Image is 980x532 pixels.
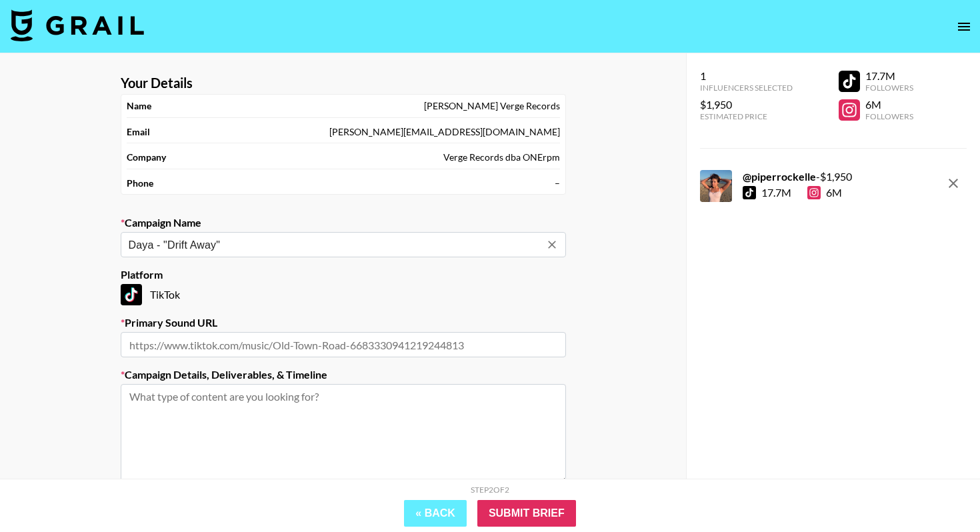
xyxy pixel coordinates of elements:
label: Platform [121,268,566,281]
div: – [555,177,560,189]
div: Followers [865,83,913,93]
strong: Name [127,100,151,112]
div: 6M [807,186,842,199]
div: 6M [865,98,913,111]
button: Clear [543,235,561,254]
div: Estimated Price [700,111,793,121]
input: Submit Brief [477,500,576,527]
strong: Email [127,126,150,138]
input: Old Town Road - Lil Nas X + Billy Ray Cyrus [129,237,540,253]
strong: @ piperrockelle [743,170,816,183]
button: remove [940,170,967,197]
label: Campaign Name [121,216,566,229]
div: Followers [865,111,913,121]
input: https://www.tiktok.com/music/Old-Town-Road-6683330941219244813 [121,332,566,357]
iframe: Drift Widget Chat Controller [913,465,964,516]
img: TikTok [121,284,142,305]
div: Step 2 of 2 [471,485,509,495]
label: Primary Sound URL [121,316,566,329]
div: $1,950 [700,98,793,111]
div: Verge Records dba ONErpm [443,151,560,163]
label: Campaign Details, Deliverables, & Timeline [121,368,566,381]
div: [PERSON_NAME][EMAIL_ADDRESS][DOMAIN_NAME] [329,126,560,138]
button: open drawer [951,13,977,40]
div: - $ 1,950 [743,170,852,183]
strong: Your Details [121,75,193,91]
div: TikTok [121,284,566,305]
div: 1 [700,69,793,83]
div: Influencers Selected [700,83,793,93]
img: Grail Talent [11,9,144,41]
button: « Back [404,500,467,527]
div: 17.7M [761,186,791,199]
strong: Phone [127,177,153,189]
div: 17.7M [865,69,913,83]
strong: Company [127,151,166,163]
div: [PERSON_NAME] Verge Records [424,100,560,112]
